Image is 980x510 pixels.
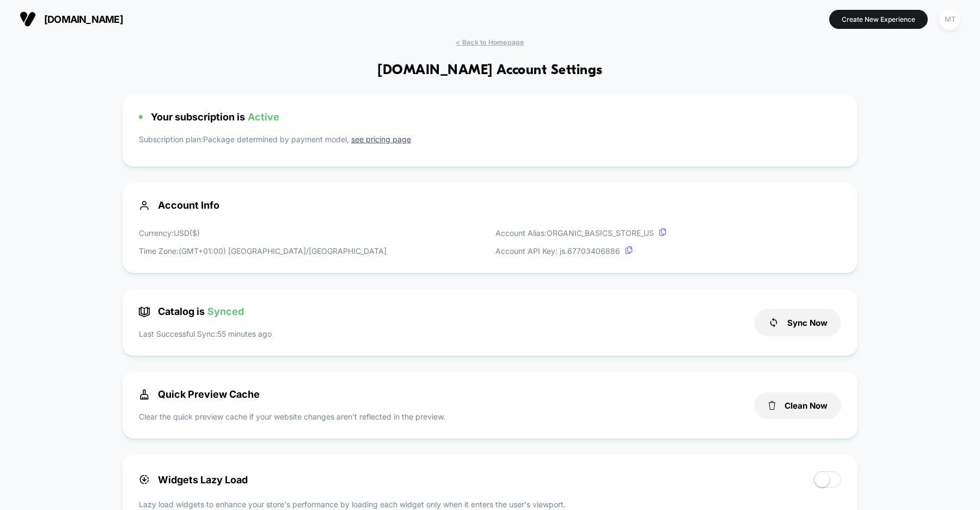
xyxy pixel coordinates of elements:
[139,306,244,317] span: Catalog is
[139,388,260,400] span: Quick Preview Cache
[139,245,387,257] p: Time Zone: (GMT+01:00) [GEOGRAPHIC_DATA]/[GEOGRAPHIC_DATA]
[829,10,928,29] button: Create New Experience
[754,309,841,336] button: Sync Now
[151,111,279,123] span: Your subscription is
[207,306,244,317] span: Synced
[139,328,272,339] p: Last Successful Sync: 55 minutes ago
[939,9,960,30] div: MT
[248,111,279,123] span: Active
[44,14,123,25] span: [DOMAIN_NAME]
[139,199,841,211] span: Account Info
[139,133,841,150] p: Subscription plan: Package determined by payment model,
[20,11,36,27] img: Visually logo
[139,411,445,422] p: Clear the quick preview cache if your website changes aren’t reflected in the preview.
[351,135,411,144] a: see pricing page
[754,392,841,419] button: Clean Now
[139,499,841,510] p: Lazy load widgets to enhance your store's performance by loading each widget only when it enters ...
[16,10,126,28] button: [DOMAIN_NAME]
[456,38,524,46] span: < Back to Homepage
[377,63,602,78] h1: [DOMAIN_NAME] Account Settings
[139,227,387,239] p: Currency: USD ( $ )
[495,245,666,257] p: Account API Key: js. 67703406886
[495,227,666,239] p: Account Alias: ORGANIC_BASICS_STORE_US
[936,8,964,31] button: MT
[139,474,248,485] span: Widgets Lazy Load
